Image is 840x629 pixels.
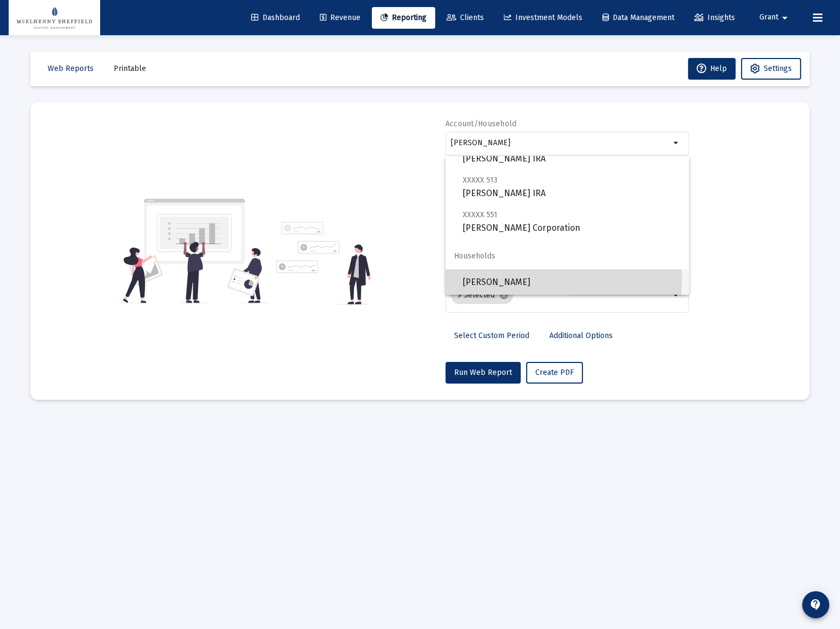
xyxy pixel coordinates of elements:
[276,222,371,304] img: reporting-alt
[463,173,680,200] span: [PERSON_NAME] IRA
[463,208,680,235] span: [PERSON_NAME] Corporation
[535,368,574,377] span: Create PDF
[445,362,521,384] button: Run Web Report
[764,64,792,73] span: Settings
[311,7,369,29] a: Revenue
[746,7,804,28] button: Grant
[463,269,680,295] span: [PERSON_NAME]
[504,13,582,22] span: Investment Models
[242,7,309,29] a: Dashboard
[447,13,484,22] span: Clients
[445,119,517,128] label: Account/Household
[688,58,736,80] button: Help
[602,13,674,22] span: Data Management
[451,139,670,147] input: Search or select an account or household
[670,137,683,150] mat-icon: arrow_drop_down
[451,287,513,304] mat-chip: 9 Selected
[549,331,613,340] span: Additional Options
[48,64,94,73] span: Web Reports
[454,368,512,377] span: Run Web Report
[451,284,670,306] mat-chip-list: Selection
[454,331,529,340] span: Select Custom Period
[778,7,791,29] mat-icon: arrow_drop_down
[809,598,822,611] mat-icon: contact_support
[438,7,493,29] a: Clients
[251,13,300,22] span: Dashboard
[686,7,744,29] a: Insights
[694,13,735,22] span: Insights
[495,7,591,29] a: Investment Models
[105,58,155,80] button: Printable
[526,362,583,384] button: Create PDF
[39,58,102,80] button: Web Reports
[320,13,360,22] span: Revenue
[372,7,435,29] a: Reporting
[670,289,683,302] mat-icon: arrow_drop_down
[463,176,497,185] span: XXXXX 513
[380,13,426,22] span: Reporting
[759,13,778,22] span: Grant
[499,290,509,300] mat-icon: cancel
[741,58,801,80] button: Settings
[114,64,146,73] span: Printable
[17,7,92,29] img: Dashboard
[121,197,270,304] img: reporting
[697,64,727,73] span: Help
[594,7,683,29] a: Data Management
[445,243,689,269] span: Households
[463,210,497,219] span: XXXXX 551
